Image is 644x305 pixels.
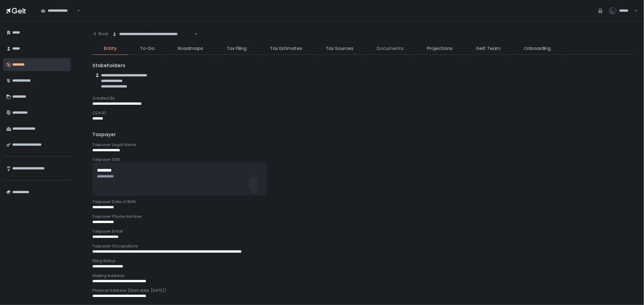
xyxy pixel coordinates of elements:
div: Taxpayer Legal Name [92,142,635,148]
div: Search for option [108,28,198,41]
span: Tax Filing [227,45,247,52]
div: Taxpayer Phone Number [92,214,635,219]
span: Roadmaps [178,45,203,52]
div: Created By [92,96,635,101]
span: Projections [427,45,453,52]
span: Tax Sources [326,45,353,52]
div: Stakeholders [92,62,635,69]
div: Taxpayer [92,131,635,138]
span: Gelt Team [476,45,501,52]
span: To-Do [140,45,155,52]
div: Filing Status [92,258,635,264]
span: Tax Estimates [270,45,302,52]
span: Onboarding [524,45,551,52]
div: Taxpayer Occupations [92,243,635,249]
div: Taxpayer Date of Birth [92,199,635,205]
div: Search for option [37,4,80,17]
span: Entity [104,45,117,52]
div: CCH ID [92,110,635,116]
div: Taxpayer SSN [92,157,635,162]
div: Back [92,31,108,37]
div: Physical Address (Start date: [DATE]) [92,288,635,293]
div: Mailing Address [92,273,635,279]
span: Documents [377,45,404,52]
div: Taxpayer Email [92,229,635,234]
button: Back [92,28,108,40]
